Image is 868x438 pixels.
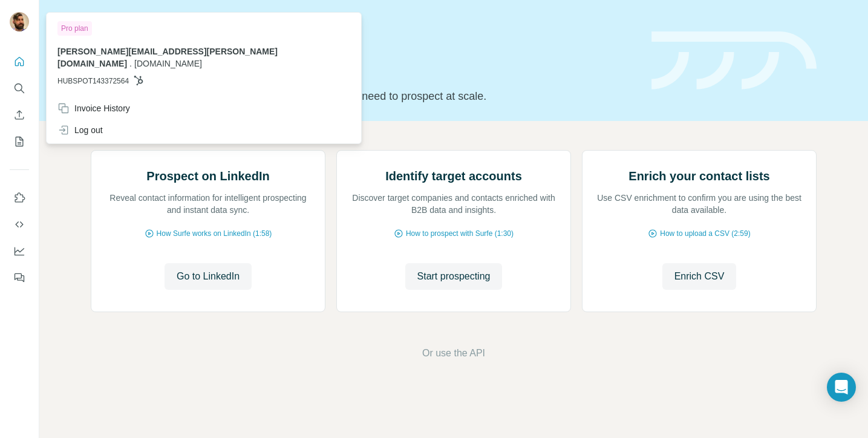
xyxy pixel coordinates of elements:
h1: Let’s prospect together [91,56,637,80]
button: Quick start [10,51,29,73]
span: How to prospect with Surfe (1:30) [406,228,514,239]
button: Start prospecting [405,263,503,290]
button: Go to LinkedIn [165,263,252,290]
img: banner [651,31,817,90]
button: Or use the API [422,346,485,361]
p: Reveal contact information for intelligent prospecting and instant data sync. [103,192,313,216]
button: Feedback [10,267,29,289]
div: Pro plan [57,21,92,36]
span: How to upload a CSV (2:59) [660,228,750,239]
span: Start prospecting [417,269,491,284]
span: How Surfe works on LinkedIn (1:58) [157,228,272,239]
img: Avatar [10,12,29,31]
button: Use Surfe API [10,214,29,235]
h2: Prospect on LinkedIn [146,168,269,185]
p: Discover target companies and contacts enriched with B2B data and insights. [349,192,558,216]
span: HUBSPOT143372564 [57,76,129,87]
button: My lists [10,131,29,152]
span: Enrich CSV [674,269,725,284]
span: [DOMAIN_NAME] [134,59,202,68]
h2: Identify target accounts [385,168,522,185]
div: Invoice History [57,102,130,114]
button: Use Surfe on LinkedIn [10,187,29,209]
span: . [129,59,132,68]
p: Pick your starting point and we’ll provide everything you need to prospect at scale. [91,88,637,105]
p: Use CSV enrichment to confirm you are using the best data available. [595,192,804,216]
button: Enrich CSV [662,263,737,290]
div: Open Intercom Messenger [827,373,856,402]
span: Go to LinkedIn [177,269,240,284]
div: Log out [57,124,103,136]
span: [PERSON_NAME][EMAIL_ADDRESS][PERSON_NAME][DOMAIN_NAME] [57,47,278,68]
h2: Enrich your contact lists [628,168,769,185]
div: Quick start [91,22,637,34]
button: Enrich CSV [10,104,29,126]
button: Search [10,77,29,99]
button: Dashboard [10,240,29,262]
